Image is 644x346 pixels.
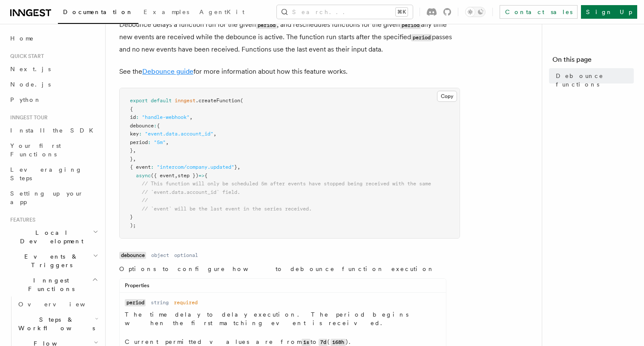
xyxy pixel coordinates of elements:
span: } [234,164,237,170]
span: , [237,164,240,170]
span: Python [10,96,41,103]
span: , [133,156,136,162]
code: period [400,22,421,29]
span: , [133,147,136,153]
a: Contact sales [500,5,578,19]
dd: object [151,252,169,259]
code: 1s [302,339,310,346]
dd: required [174,299,198,306]
a: Your first Functions [7,138,100,162]
span: } [130,147,133,153]
span: , [166,139,169,145]
code: period [256,22,277,29]
a: Leveraging Steps [7,162,100,186]
span: // `event` will be the last event in the series received. [142,206,312,212]
span: step }) [178,173,198,179]
a: Debounce guide [142,67,193,75]
span: Local Development [7,228,93,245]
span: Steps & Workflows [15,315,95,332]
span: Documentation [63,9,133,15]
span: { [204,173,207,179]
span: id [130,114,136,120]
span: Inngest Functions [7,276,92,293]
a: Setting up your app [7,186,100,210]
h4: On this page [552,55,634,68]
span: , [190,114,193,120]
span: , [175,173,178,179]
button: Inngest Functions [7,273,100,297]
span: "handle-webhook" [142,114,190,120]
span: Leveraging Steps [10,166,82,182]
span: Overview [18,301,106,308]
span: { [130,106,133,112]
span: inngest [175,98,195,104]
p: See the for more information about how this feature works. [119,66,460,78]
span: { [157,123,160,129]
a: Node.js [7,77,100,92]
span: } [130,214,133,220]
button: Toggle dark mode [465,7,486,17]
span: , [213,131,216,137]
button: Steps & Workflows [15,312,100,336]
a: Examples [138,3,194,23]
div: Properties [120,282,446,293]
span: Your first Functions [10,142,61,158]
button: Copy [437,91,457,102]
button: Search...⌘K [277,5,413,19]
span: : [136,114,139,120]
span: Features [7,216,35,223]
span: ); [130,222,136,228]
span: } [130,156,133,162]
code: 7d [319,339,328,346]
a: Sign Up [581,5,637,19]
span: Events & Triggers [7,252,93,269]
a: AgentKit [194,3,250,23]
span: : [151,164,154,170]
span: "event.data.account_id" [145,131,213,137]
a: Documentation [58,3,138,24]
span: .createFunction [195,98,240,104]
p: Debounce delays a function run for the given , and reschedules functions for the given any time n... [119,19,460,55]
span: Node.js [10,81,51,88]
span: Inngest tour [7,114,48,121]
span: : [148,139,151,145]
a: Debounce functions [552,68,634,92]
a: Home [7,31,100,46]
span: "5m" [154,139,166,145]
dd: string [151,299,169,306]
span: AgentKit [199,9,244,15]
span: async [136,173,151,179]
button: Local Development [7,225,100,249]
a: Next.js [7,61,100,77]
dd: optional [174,252,198,259]
a: Python [7,92,100,107]
button: Events & Triggers [7,249,100,273]
span: "intercom/company.updated" [157,164,234,170]
span: Quick start [7,53,44,60]
span: Install the SDK [10,127,98,134]
span: // `event.data.account_id` field. [142,189,240,195]
p: The time delay to delay execution. The period begins when the first matching event is received. [125,310,441,327]
span: default [151,98,172,104]
code: debounce [119,252,146,259]
code: period [125,299,146,306]
span: key [130,131,139,137]
span: => [198,173,204,179]
span: Setting up your app [10,190,83,205]
span: export [130,98,148,104]
a: Overview [15,297,100,312]
a: Install the SDK [7,123,100,138]
code: period [411,34,432,41]
code: 168h [331,339,345,346]
span: { event [130,164,151,170]
span: // [142,197,148,203]
span: : [139,131,142,137]
span: Next.js [10,66,51,72]
span: ({ event [151,173,175,179]
span: : [154,123,157,129]
kbd: ⌘K [396,8,408,16]
span: Debounce functions [556,72,634,89]
span: Examples [144,9,189,15]
p: Options to configure how to debounce function execution [119,265,446,273]
span: ( [240,98,243,104]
